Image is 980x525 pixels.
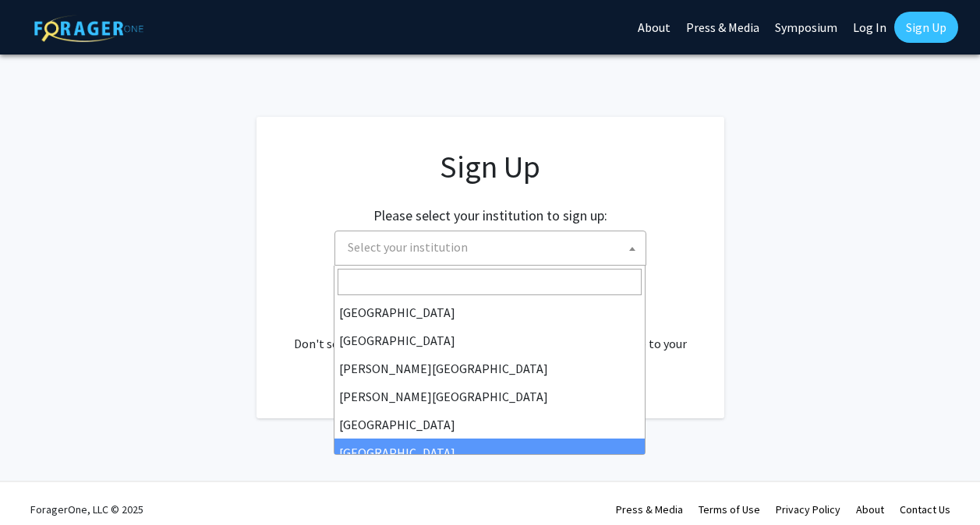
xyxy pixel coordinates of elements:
input: Search [338,269,642,295]
li: [GEOGRAPHIC_DATA] [334,326,645,354]
div: Already have an account? . Don't see your institution? about bringing ForagerOne to your institut... [288,297,693,372]
li: [GEOGRAPHIC_DATA] [334,439,645,467]
li: [GEOGRAPHIC_DATA] [334,298,645,326]
a: About [856,502,884,516]
li: [PERSON_NAME][GEOGRAPHIC_DATA] [334,382,645,410]
a: Terms of Use [699,502,760,516]
a: Contact Us [900,502,950,516]
li: [PERSON_NAME][GEOGRAPHIC_DATA] [334,354,645,382]
a: Press & Media [616,502,683,516]
img: ForagerOne Logo [34,15,143,42]
h1: Sign Up [288,148,693,185]
span: Select your institution [348,239,468,255]
a: Privacy Policy [776,502,840,516]
h2: Please select your institution to sign up: [373,207,607,224]
li: [GEOGRAPHIC_DATA] [334,410,645,439]
a: Sign Up [894,12,958,43]
span: Select your institution [341,231,646,263]
span: Select your institution [334,231,646,266]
